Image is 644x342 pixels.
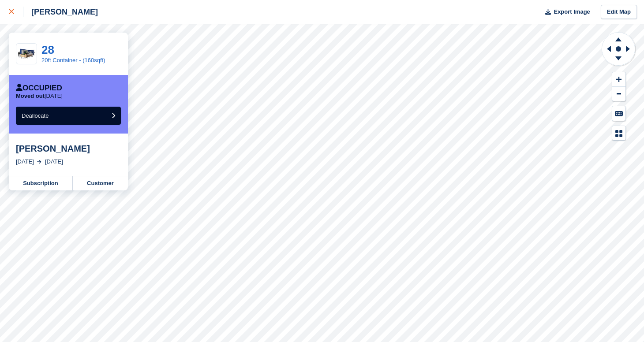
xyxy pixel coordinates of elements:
button: Map Legend [612,126,625,141]
button: Deallocate [16,107,121,125]
span: Export Image [554,7,590,16]
img: arrow-right-light-icn-cde0832a797a2874e46488d9cf13f60e5c3a73dbe684e267c42b8395dfbc2abf.svg [37,160,41,164]
button: Zoom Out [612,87,625,101]
div: [PERSON_NAME] [16,143,121,154]
a: Edit Map [601,5,637,19]
a: 28 [41,43,54,56]
button: Zoom In [612,72,625,87]
button: Keyboard Shortcuts [612,106,625,121]
p: [DATE] [16,93,63,100]
div: Occupied [16,84,62,93]
a: 20ft Container - (160sqft) [41,57,105,63]
div: [DATE] [16,157,34,166]
span: Deallocate [22,112,49,119]
a: Customer [73,176,128,190]
div: [DATE] [45,157,63,166]
button: Export Image [540,5,590,19]
img: 20-ft-container.jpg [16,46,37,62]
a: Subscription [9,176,73,190]
span: Moved out [16,93,45,99]
div: [PERSON_NAME] [23,7,98,17]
